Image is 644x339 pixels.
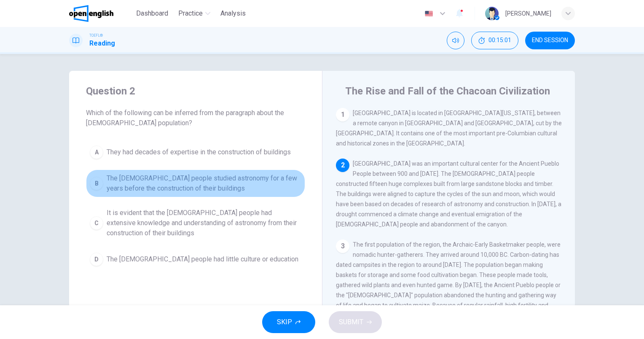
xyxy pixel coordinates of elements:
[86,249,305,270] button: DThe [DEMOGRAPHIC_DATA] people had little culture or education
[217,6,249,21] button: Analysis
[86,142,305,163] button: AThey had decades of expertise in the construction of buildings
[90,177,103,190] div: B
[86,108,305,128] span: Which of the following can be inferred from the paragraph about the [DEMOGRAPHIC_DATA] population?
[525,32,575,49] button: END SESSION
[86,84,305,98] h4: Question 2
[69,5,113,22] img: OpenEnglish logo
[107,254,298,264] span: The [DEMOGRAPHIC_DATA] people had little culture or education
[86,204,305,242] button: CIt is evident that the [DEMOGRAPHIC_DATA] people had extensive knowledge and understanding of as...
[485,7,499,20] img: Profile picture
[86,169,305,197] button: BThe [DEMOGRAPHIC_DATA] people studied astronomy for a few years before the construction of their...
[336,110,562,147] span: [GEOGRAPHIC_DATA] is located in [GEOGRAPHIC_DATA][US_STATE], between a remote canyon in [GEOGRAPH...
[336,239,349,253] div: 3
[107,173,301,194] span: The [DEMOGRAPHIC_DATA] people studied astronomy for a few years before the construction of their ...
[336,160,561,228] span: [GEOGRAPHIC_DATA] was an important cultural center for the Ancient Pueblo People between 900 and ...
[69,5,133,22] a: OpenEnglish logo
[107,208,301,238] span: It is evident that the [DEMOGRAPHIC_DATA] people had extensive knowledge and understanding of ast...
[90,216,103,230] div: C
[90,253,103,266] div: D
[89,32,103,38] span: TOEFL®
[336,159,349,172] div: 2
[90,145,103,159] div: A
[178,8,203,19] span: Practice
[277,316,292,328] span: SKIP
[345,84,550,98] h4: The Rise and Fall of the Chacoan Civilization
[471,32,518,49] button: 00:15:01
[89,38,115,48] h1: Reading
[336,108,349,121] div: 1
[447,32,464,49] div: Mute
[471,32,518,49] div: Hide
[262,311,315,333] button: SKIP
[133,6,172,21] button: Dashboard
[488,37,511,44] span: 00:15:01
[136,8,168,19] span: Dashboard
[107,147,291,157] span: They had decades of expertise in the construction of buildings
[220,8,246,19] span: Analysis
[532,37,568,44] span: END SESSION
[505,8,551,19] div: [PERSON_NAME]
[175,6,214,21] button: Practice
[424,11,434,17] img: en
